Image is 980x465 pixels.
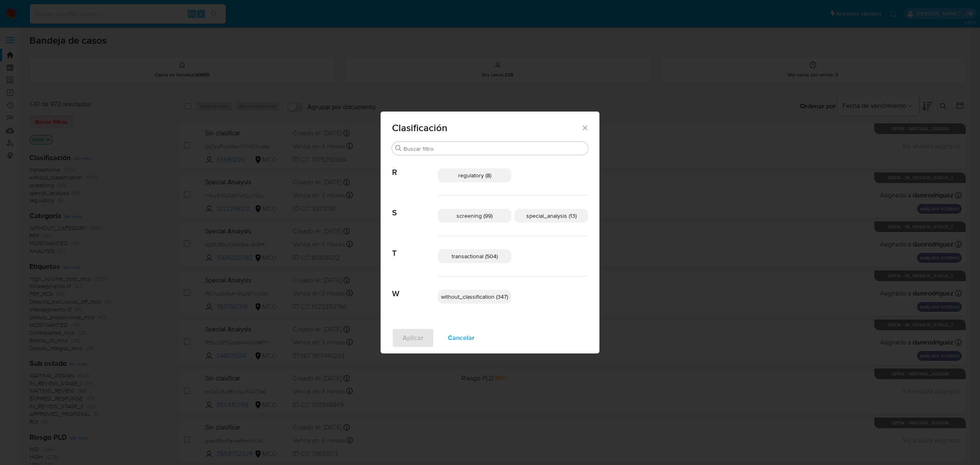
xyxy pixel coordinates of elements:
span: S [392,196,438,218]
span: screening (99) [457,212,492,220]
div: transactional (504) [438,249,511,263]
span: Clasificación [392,123,581,133]
span: W [392,277,438,299]
div: special_analysis (13) [514,209,588,223]
span: special_analysis (13) [526,212,577,220]
span: R [392,155,438,177]
button: Cancelar [437,328,485,348]
input: Buscar filtro [403,145,585,152]
button: Cerrar [581,124,588,131]
button: Buscar [395,145,402,152]
div: regulatory (8) [438,168,511,182]
span: transactional (504) [452,252,498,260]
span: without_classification (347) [441,293,508,301]
span: T [392,236,438,258]
span: regulatory (8) [458,171,491,179]
div: without_classification (347) [438,290,511,304]
div: screening (99) [438,209,511,223]
span: Cancelar [448,329,474,347]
